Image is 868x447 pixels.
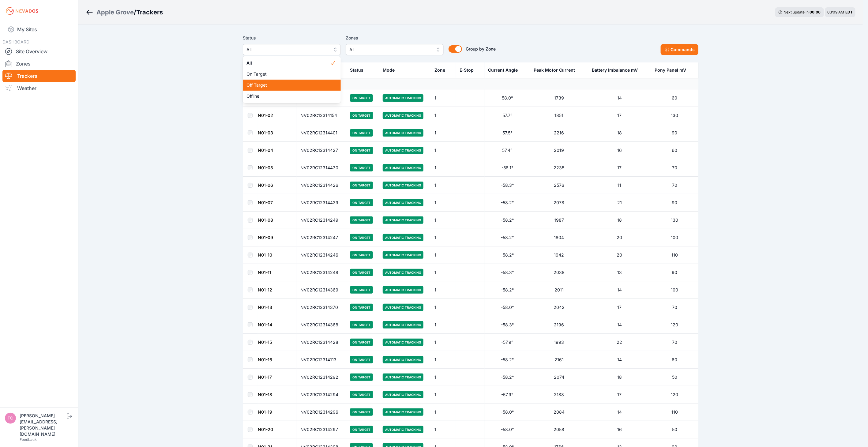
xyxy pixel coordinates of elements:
[246,71,330,77] span: On Target
[246,93,330,99] span: Offline
[246,46,329,53] span: All
[246,82,330,88] span: Off Target
[246,60,330,66] span: All
[243,44,341,55] button: All
[243,56,341,103] div: All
